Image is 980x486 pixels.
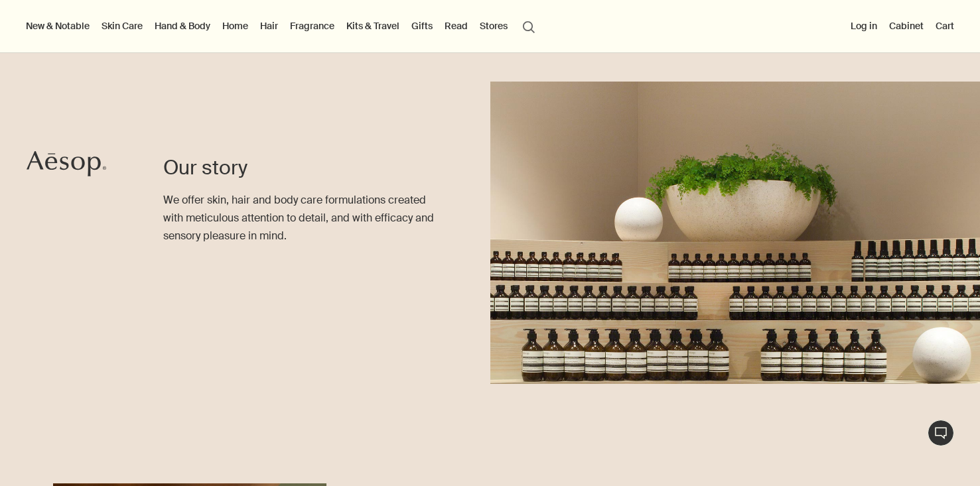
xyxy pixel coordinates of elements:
a: Aesop [23,147,109,184]
a: Gifts [409,17,435,34]
h1: Our story [163,154,437,181]
a: Skin Care [99,17,145,34]
a: Hair [257,17,281,34]
button: Live Assistance [928,420,954,446]
button: Stores [477,17,510,34]
button: Open search [517,13,541,38]
a: Fragrance [287,17,337,34]
a: Hand & Body [152,17,213,34]
a: Cabinet [886,17,926,34]
p: We offer skin, hair and body care formulations created with meticulous attention to detail, and w... [163,191,437,245]
a: Read [442,17,470,34]
button: Log in [848,17,880,34]
svg: Aesop [27,151,106,177]
button: Cart [933,17,957,34]
a: Home [220,17,251,34]
a: Kits & Travel [344,17,402,34]
button: New & Notable [23,17,92,34]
